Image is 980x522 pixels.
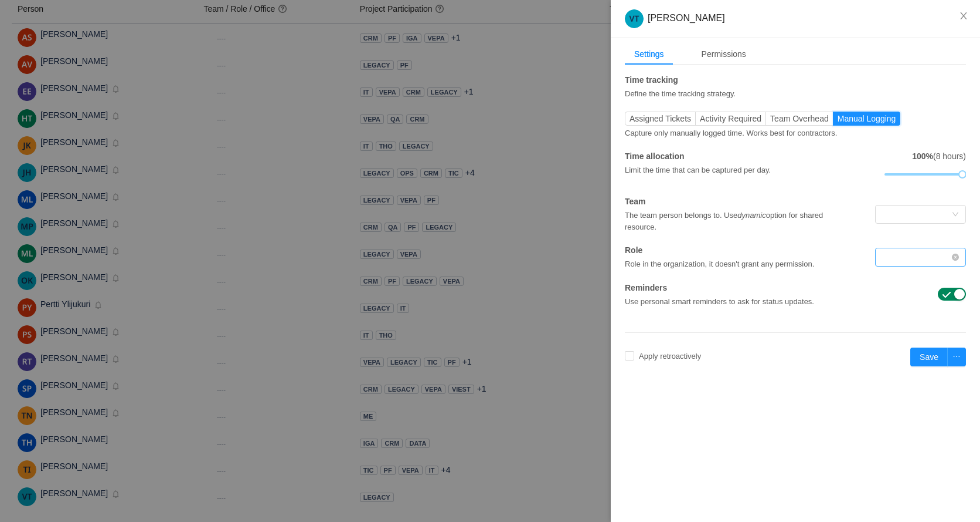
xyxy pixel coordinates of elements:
[625,197,646,206] strong: Team
[838,114,896,123] span: Manual Logging
[625,294,881,308] div: Use personal smart reminders to ask for status updates.
[625,75,678,85] strong: Time tracking
[625,126,909,139] div: Capture only manually logged time. Works best for contractors.
[947,348,966,366] button: icon: ellipsis
[959,11,968,21] i: icon: close
[737,211,765,220] em: dynamic
[625,151,685,161] strong: Time allocation
[625,283,667,292] strong: Reminders
[625,43,673,65] div: Settings
[629,114,691,123] span: Assigned Tickets
[625,208,852,233] div: The team person belongs to. Use option for shared resource.
[625,257,852,270] div: Role in the organization, it doesn't grant any permission.
[625,245,642,255] strong: Role
[700,114,761,123] span: Activity Required
[625,9,644,28] img: e5c98c2952c51e9734f9999979b8b1a2
[625,9,966,28] div: [PERSON_NAME]
[625,86,852,100] div: Define the time tracking strategy.
[906,151,966,161] span: (8 hours)
[952,254,959,261] i: icon: close-circle
[952,211,959,219] i: icon: down
[912,151,933,161] strong: 100%
[692,43,756,65] div: Permissions
[625,163,881,176] div: Limit the time that can be captured per day.
[770,114,829,123] span: Team Overhead
[634,352,706,361] span: Apply retroactively
[910,348,948,366] button: Save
